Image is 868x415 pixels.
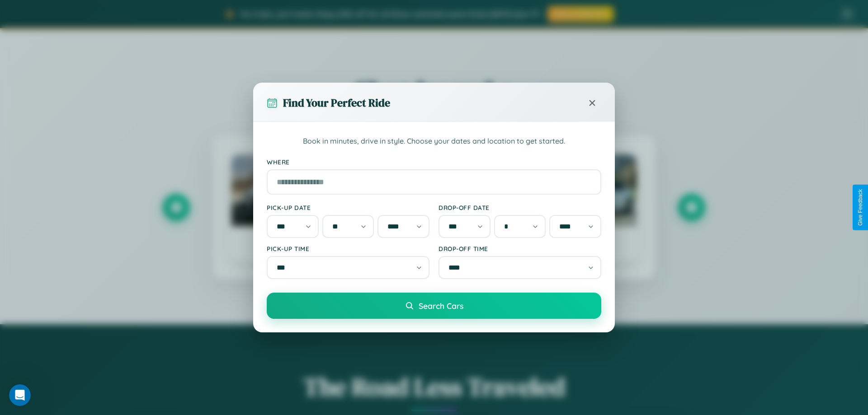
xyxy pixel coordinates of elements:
[439,204,601,211] label: Drop-off Date
[267,293,601,319] button: Search Cars
[419,301,463,311] span: Search Cars
[267,158,601,166] label: Where
[283,95,390,110] h3: Find Your Perfect Ride
[267,135,601,147] p: Book in minutes, drive in style. Choose your dates and location to get started.
[267,204,429,211] label: Pick-up Date
[439,245,601,252] label: Drop-off Time
[267,245,429,252] label: Pick-up Time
